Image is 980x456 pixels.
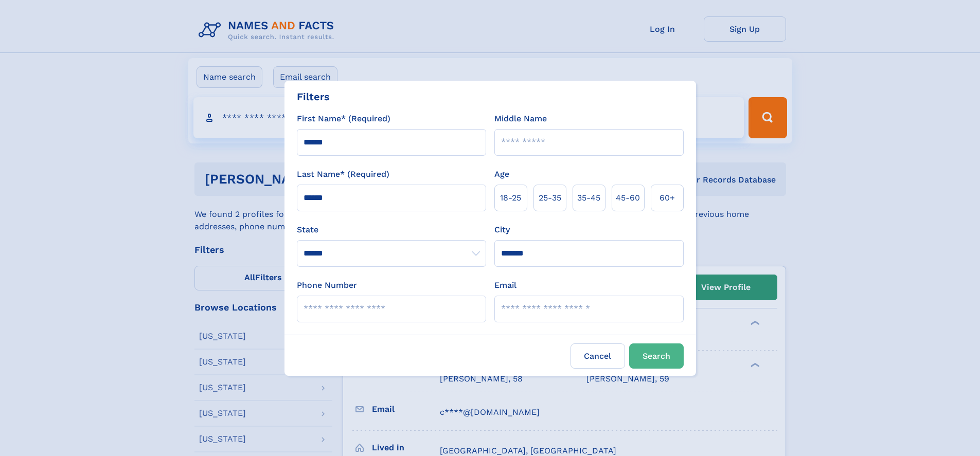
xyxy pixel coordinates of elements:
[539,192,561,204] span: 25‑35
[500,192,521,204] span: 18‑25
[616,192,640,204] span: 45‑60
[297,168,389,180] label: Last Name* (Required)
[297,224,486,236] label: State
[494,224,510,236] label: City
[297,113,390,125] label: First Name* (Required)
[297,89,330,104] div: Filters
[577,192,600,204] span: 35‑45
[494,279,516,291] label: Email
[571,343,625,369] label: Cancel
[660,192,675,204] span: 60+
[494,113,547,125] label: Middle Name
[629,343,684,369] button: Search
[297,279,357,291] label: Phone Number
[494,168,509,180] label: Age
